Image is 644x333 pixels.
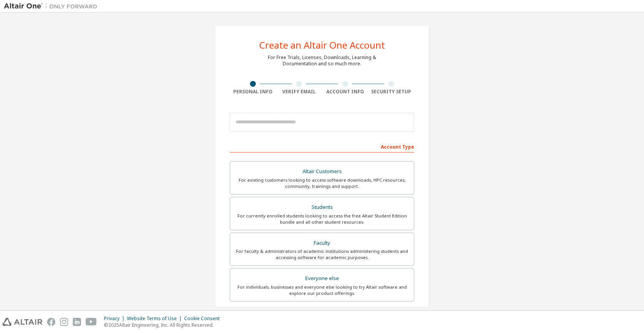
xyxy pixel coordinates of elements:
[127,315,184,322] div: Website Terms of Use
[259,40,385,50] div: Create an Altair One Account
[60,318,68,326] img: instagram.svg
[368,89,415,95] div: Security Setup
[230,140,414,152] div: Account Type
[235,166,409,177] div: Altair Customers
[4,2,101,10] img: Altair One
[184,315,224,322] div: Cookie Consent
[73,318,81,326] img: linkedin.svg
[235,248,409,261] div: For faculty & administrators of academic institutions administering students and accessing softwa...
[230,89,276,95] div: Personal Info
[86,318,97,326] img: youtube.svg
[235,238,409,249] div: Faculty
[235,177,409,189] div: For existing customers looking to access software downloads, HPC resources, community, trainings ...
[104,322,224,328] p: © 2025 Altair Engineering, Inc. All Rights Reserved.
[276,89,322,95] div: Verify Email
[235,202,409,213] div: Students
[235,213,409,225] div: For currently enrolled students looking to access the free Altair Student Edition bundle and all ...
[2,318,42,326] img: altair_logo.svg
[235,273,409,284] div: Everyone else
[322,89,368,95] div: Account Info
[104,315,127,322] div: Privacy
[47,318,55,326] img: facebook.svg
[268,54,376,67] div: For Free Trials, Licenses, Downloads, Learning & Documentation and so much more.
[235,284,409,296] div: For individuals, businesses and everyone else looking to try Altair software and explore our prod...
